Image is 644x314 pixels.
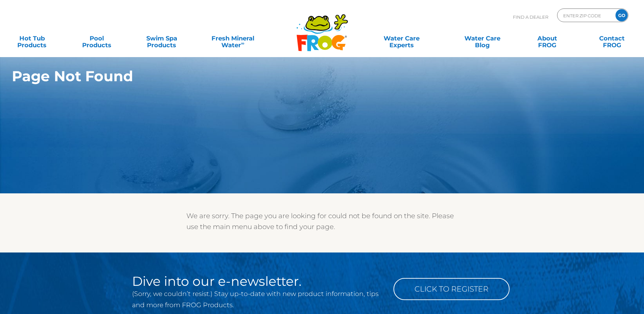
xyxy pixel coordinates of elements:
[132,288,383,311] p: (Sorry, we couldn’t resist.) Stay up-to-date with new product information, tips and more from FRO...
[7,32,57,45] a: Hot TubProducts
[563,11,608,20] input: Zip Code Form
[393,278,510,300] a: Click to Register
[136,32,187,45] a: Swim SpaProducts
[615,9,628,21] input: GO
[587,32,637,45] a: ContactFROG
[72,32,122,45] a: PoolProducts
[361,32,443,45] a: Water CareExperts
[457,32,508,45] a: Water CareBlog
[522,32,572,45] a: AboutFROG
[201,32,264,45] a: Fresh MineralWater∞
[12,68,578,84] h1: Page Not Found
[241,40,244,46] sup: ∞
[513,8,548,25] p: Find A Dealer
[132,275,383,288] h2: Dive into our e-newsletter.
[186,210,458,232] p: We are sorry. The page you are looking for could not be found on the site. Please use the main me...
